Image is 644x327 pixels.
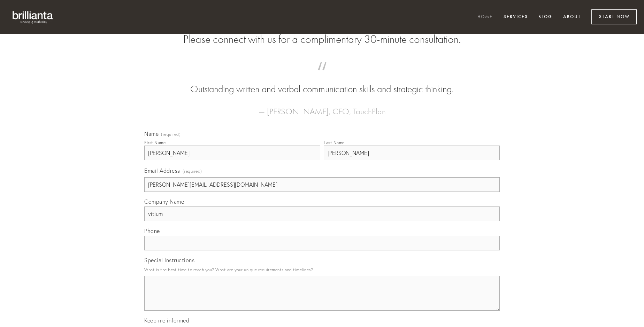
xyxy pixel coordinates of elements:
[144,265,500,274] p: What is the best time to reach you? What are your unique requirements and timelines?
[559,11,585,23] a: About
[155,69,489,96] blockquote: Outstanding written and verbal communication skills and strategic thinking.
[161,132,181,137] span: (required)
[499,11,532,23] a: Services
[155,69,489,83] span: “
[144,33,500,46] h2: Please connect with us for a complimentary 30-minute consultation.
[183,166,202,176] span: (required)
[144,140,166,145] div: First Name
[144,198,184,205] span: Company Name
[144,227,160,234] span: Phone
[324,140,345,145] div: Last Name
[155,96,489,118] figcaption: — [PERSON_NAME], CEO, TouchPlan
[144,167,180,174] span: Email Address
[591,9,637,24] a: Start Now
[534,11,557,23] a: Blog
[473,11,497,23] a: Home
[7,7,59,27] img: brillianta - research, strategy, marketing
[144,257,194,264] span: Special Instructions
[144,317,189,324] span: Keep me informed
[144,130,159,137] span: Name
